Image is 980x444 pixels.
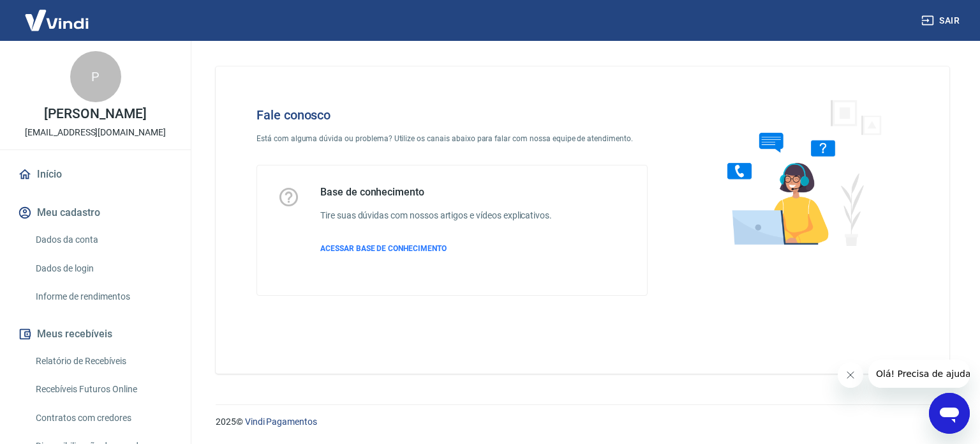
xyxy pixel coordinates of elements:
[320,244,447,253] span: ACESSAR BASE DE CONHECIMENTO
[31,284,175,310] a: Informe de rendimentos
[838,362,863,388] iframe: Fechar mensagem
[15,1,98,40] img: Vindi
[15,320,175,348] button: Meus recebíveis
[25,126,166,139] p: [EMAIL_ADDRESS][DOMAIN_NAME]
[320,243,552,254] a: ACESSAR BASE DE CONHECIMENTO
[44,107,146,121] p: [PERSON_NAME]
[15,199,175,227] button: Meu cadastro
[8,9,107,19] span: Olá! Precisa de ajuda?
[216,415,949,429] p: 2025 ©
[919,9,965,33] button: Sair
[15,160,175,188] a: Início
[31,376,175,402] a: Recebíveis Futuros Online
[929,393,970,434] iframe: Botão para abrir a janela de mensagens
[868,360,970,388] iframe: Mensagem da empresa
[256,107,648,123] h4: Fale conosco
[31,227,175,253] a: Dados da conta
[256,133,648,144] p: Está com alguma dúvida ou problema? Utilize os canais abaixo para falar com nossa equipe de atend...
[31,256,175,282] a: Dados de login
[31,405,175,431] a: Contratos com credores
[702,87,896,257] img: Fale conosco
[320,186,552,199] h5: Base de conhecimento
[245,417,317,427] a: Vindi Pagamentos
[70,51,121,102] div: P
[31,348,175,374] a: Relatório de Recebíveis
[320,209,552,222] h6: Tire suas dúvidas com nossos artigos e vídeos explicativos.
